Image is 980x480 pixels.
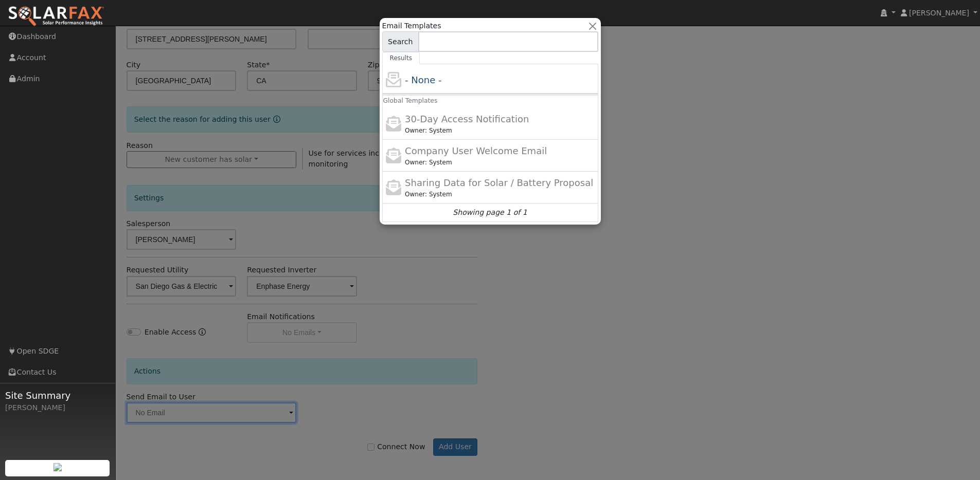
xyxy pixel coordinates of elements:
[382,52,420,64] a: Results
[5,402,110,413] div: [PERSON_NAME]
[405,158,596,167] div: Leroy Coffman
[405,114,529,124] span: 30-Day Access Notification
[376,94,390,108] h6: Global Templates
[453,207,527,218] i: Showing page 1 of 1
[5,389,110,402] span: Site Summary
[405,75,441,85] span: - None -
[8,6,104,27] img: SolarFax
[382,31,419,52] span: Search
[382,21,441,31] span: Email Templates
[405,126,596,135] div: Leroy Coffman
[54,463,62,471] img: retrieve
[405,177,593,188] span: Sharing Data for Solar / Battery Proposal
[405,145,547,156] span: Company User Welcome Email
[909,9,969,17] span: [PERSON_NAME]
[405,190,596,199] div: Leroy Coffman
